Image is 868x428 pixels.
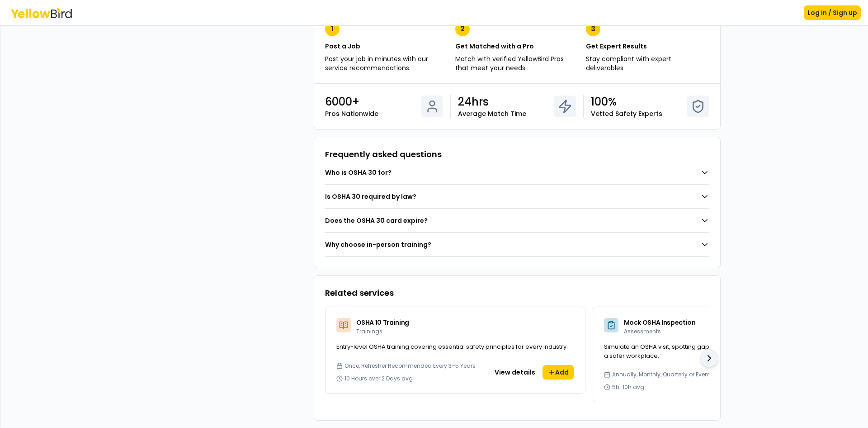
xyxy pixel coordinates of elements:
[604,342,841,360] span: Simulate an OSHA visit, spotting gaps before they turn into citations while building a safer work...
[624,327,661,335] span: Assessments
[804,5,861,20] button: Log in / Sign up
[624,318,696,327] span: Mock OSHA Inspection
[489,365,541,380] button: View details
[455,22,470,36] div: 2
[458,109,526,118] p: Average Match Time
[325,95,359,109] p: 6000+
[325,22,340,36] div: 1
[591,109,662,118] p: Vetted Safety Experts
[458,95,489,109] p: 24hrs
[325,185,709,208] button: Is OSHA 30 required by law?
[325,209,709,232] button: Does the OSHA 30 card expire?
[591,95,617,109] p: 100%
[325,287,709,299] h3: Related services
[586,54,709,72] p: Stay compliant with expert deliverables
[325,148,442,161] h3: Frequently asked questions
[356,318,409,327] span: OSHA 10 Training
[542,365,574,380] button: Add
[612,371,731,378] span: Annually, Monthly, Quarterly or Event-Based
[455,54,579,72] p: Match with verified YellowBird Pros that meet your needs.
[455,42,579,51] h4: Get Matched with a Pro
[325,233,709,256] button: Why choose in-person training?
[344,362,476,370] span: Once, Refresher Recommended Every 3–5 Years
[586,42,709,51] h4: Get Expert Results
[325,54,448,72] p: Post your job in minutes with our service recommendations.
[325,161,709,184] button: Who is OSHA 30 for?
[586,22,600,36] div: 3
[344,375,413,382] span: 10 Hours over 2 Days avg
[325,109,378,118] p: Pros Nationwide
[325,42,448,51] h4: Post a Job
[356,327,382,335] span: Trainings
[336,342,568,351] span: Entry-level OSHA training covering essential safety principles for every industry.
[612,384,644,391] span: 5h-10h avg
